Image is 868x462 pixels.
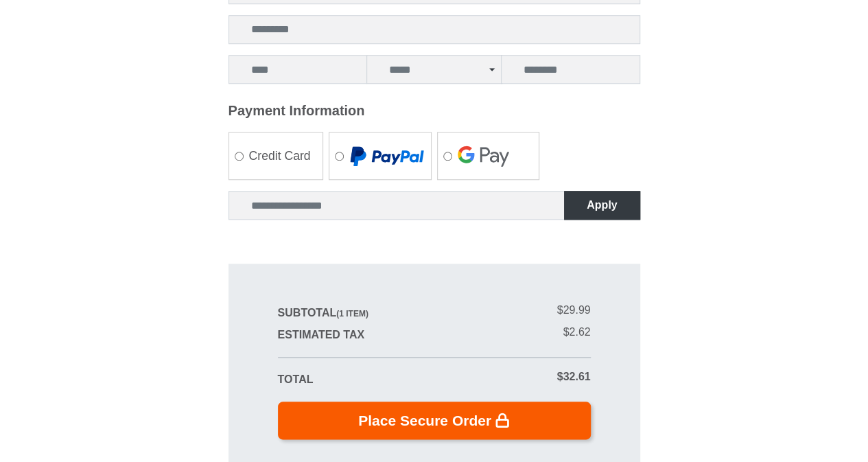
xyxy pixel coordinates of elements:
[501,55,640,84] input: Enter Zip Code
[564,191,640,220] button: Apply
[434,324,591,340] dd: $2.62
[229,133,323,178] label: Credit Card
[278,402,591,439] button: Place Secure Order
[235,152,244,161] input: Credit Card
[228,100,640,121] legend: Payment Information
[278,327,434,343] dt: Estimated Tax
[228,55,367,84] input: Enter city
[339,309,366,319] span: 1 item
[434,369,591,385] dd: $32.61
[434,302,591,319] dd: $29.99
[278,305,434,321] dt: Subtotal
[228,191,565,220] input: Enter coupon code
[278,371,434,388] dt: Total
[336,309,368,319] span: ( )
